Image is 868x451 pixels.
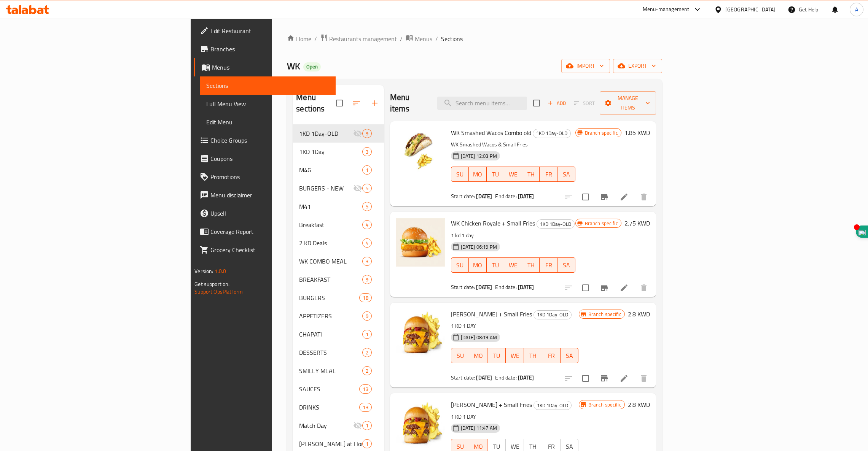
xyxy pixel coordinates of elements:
span: Choice Groups [210,136,330,145]
span: BREAKFAST [299,275,362,284]
button: TU [487,167,505,182]
span: Select section first [569,97,600,109]
span: 1KD 1Day-OLD [299,129,353,138]
div: items [362,421,372,430]
span: Breakfast [299,220,362,229]
span: 1KD 1Day [299,147,362,156]
span: Select section [529,95,545,111]
span: FR [545,350,557,361]
div: items [362,220,372,229]
button: WE [504,257,522,273]
svg: Inactive section [353,129,362,138]
span: End date: [495,373,516,383]
h6: 1.85 KWD [624,127,650,138]
div: BREAKFAST9 [293,270,384,289]
span: Edit Menu [206,118,330,127]
button: Manage items [600,91,656,115]
div: Match Day1 [293,416,384,435]
span: [DATE] 12:03 PM [458,152,500,160]
input: search [437,97,527,110]
span: BURGERS - NEW [299,184,353,193]
div: DESSERTS [299,348,362,357]
button: TH [524,348,542,363]
h2: Menu items [390,92,428,114]
span: TH [525,169,537,180]
span: [PERSON_NAME] + Small Fries [451,399,532,410]
span: WK Smashed Wacos Combo old [451,127,531,138]
button: MO [469,167,487,182]
div: WK Fry at Home [299,439,362,448]
span: 2 [363,367,371,375]
div: DRINKS13 [293,398,384,416]
div: items [362,348,372,357]
div: CHAPATI [299,330,362,339]
span: Branches [210,44,330,54]
button: TH [522,257,540,273]
span: 13 [360,404,371,411]
button: SA [557,167,575,182]
span: Start date: [451,191,475,201]
span: Add [546,99,567,108]
div: 2 KD Deals4 [293,234,384,252]
span: 4 [363,240,371,247]
span: 5 [363,203,371,210]
span: Branch specific [582,220,621,227]
div: items [359,403,371,412]
span: SAUCES [299,384,359,394]
span: Menus [212,63,330,72]
span: TU [491,350,503,361]
span: Grocery Checklist [210,245,330,254]
span: FR [543,260,554,271]
li: / [435,34,438,43]
a: Choice Groups [194,131,336,149]
span: 1 [363,167,371,174]
span: TH [525,260,537,271]
button: import [561,59,610,73]
span: Version: [194,266,213,276]
a: Edit menu item [620,192,629,202]
span: SA [561,169,572,180]
p: WK Smashed Wacos & Small Fries [451,140,575,149]
span: Upsell [210,209,330,218]
a: Branches [194,40,336,58]
span: WE [509,350,521,361]
span: 1KD 1Day-OLD [534,310,571,319]
a: Sections [200,76,336,95]
span: Match Day [299,421,353,430]
span: 3 [363,148,371,156]
span: WK COMBO MEAL [299,257,362,266]
svg: Inactive section [353,421,362,430]
span: 13 [360,386,371,393]
a: Full Menu View [200,95,336,113]
a: Support.OpsPlatform [194,287,243,297]
div: SAUCES13 [293,380,384,398]
div: items [362,165,372,175]
button: Branch-specific-item [595,369,613,387]
svg: Inactive section [353,184,362,193]
p: 1 kd 1 day [451,231,575,240]
span: Sort sections [347,94,366,112]
div: M4G1 [293,161,384,179]
div: SMILEY MEAL2 [293,362,384,380]
span: 2 [363,349,371,356]
div: APPETIZERS [299,311,362,321]
span: FR [543,169,554,180]
button: Branch-specific-item [595,279,613,297]
span: End date: [495,191,516,201]
div: 1KD 1Day-OLD [537,219,575,229]
span: TU [490,169,502,180]
span: M4G [299,165,362,175]
span: Promotions [210,172,330,181]
button: SU [451,348,470,363]
span: 1.0.0 [215,266,226,276]
div: items [362,275,372,284]
span: M41 [299,202,362,211]
span: export [619,61,656,71]
span: SU [454,350,467,361]
button: FR [540,167,557,182]
img: WK Pounder + Small Fries [396,399,445,448]
a: Upsell [194,204,336,222]
span: SA [564,350,576,361]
